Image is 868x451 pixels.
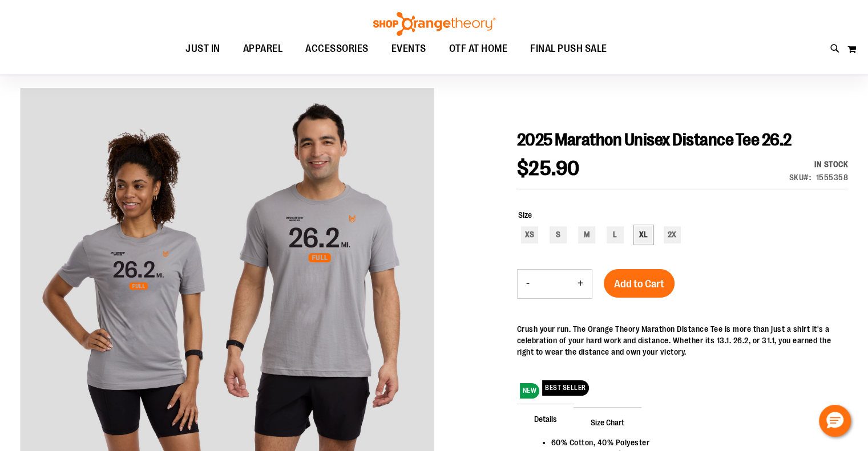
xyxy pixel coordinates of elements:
span: JUST IN [185,36,220,62]
div: L [607,226,624,243]
input: Product quantity [538,270,569,298]
span: FINAL PUSH SALE [530,36,607,62]
a: ACCESSORIES [294,36,380,62]
a: OTF AT HOME [438,36,519,62]
p: Crush your run. The Orange Theory Marathon Distance Tee is more than just a shirt it's a celebrat... [517,323,848,357]
strong: SKU [789,173,812,182]
button: Add to Cart [604,269,675,298]
a: FINAL PUSH SALE [519,36,619,62]
div: XS [521,226,538,243]
span: Details [517,404,574,433]
a: APPAREL [232,36,294,62]
div: S [550,226,567,243]
span: OTF AT HOME [449,36,508,62]
li: 60% Cotton, 40% Polyester [551,437,837,448]
div: 1555358 [816,172,849,183]
a: JUST IN [174,36,232,62]
span: Size [518,210,532,220]
button: Hello, have a question? Let’s chat. [819,405,851,437]
span: NEW [520,383,540,399]
span: BEST SELLER [542,380,589,396]
div: 2X [664,226,681,243]
div: Availability [789,159,849,170]
span: ACCESSORIES [305,36,369,62]
span: 2025 Marathon Unisex Distance Tee 26.2 [517,130,792,149]
img: Shop Orangetheory [372,12,497,36]
button: Increase product quantity [569,270,592,298]
span: EVENTS [391,36,426,62]
span: $25.90 [517,157,580,180]
div: M [578,226,595,243]
div: In stock [789,159,849,170]
span: Add to Cart [614,278,664,290]
span: APPAREL [243,36,283,62]
button: Decrease product quantity [518,270,538,298]
span: Size Chart [574,407,641,437]
div: XL [635,226,652,243]
a: EVENTS [380,36,438,62]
